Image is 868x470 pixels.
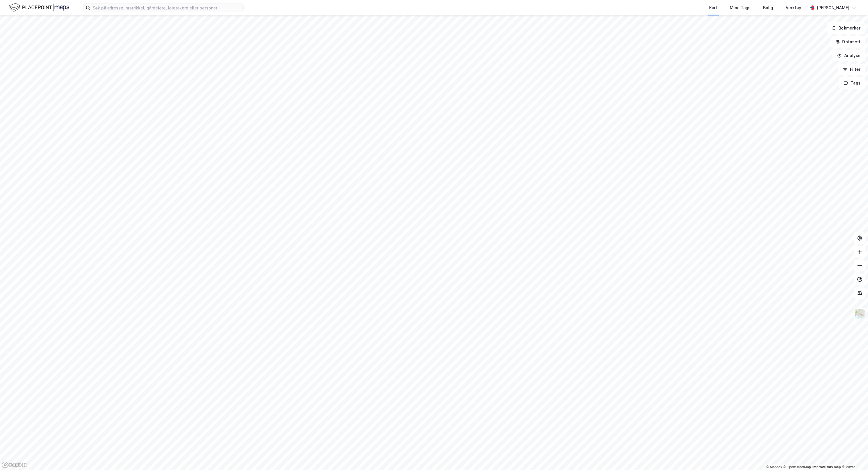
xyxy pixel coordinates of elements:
[855,308,865,319] img: Z
[763,4,773,11] div: Bolig
[786,4,801,11] div: Verktøy
[839,442,868,470] div: Kontrollprogram for chat
[838,64,866,75] button: Filter
[90,3,243,12] input: Søk på adresse, matrikkel, gårdeiere, leietakere eller personer
[832,50,866,61] button: Analyse
[2,462,27,468] a: Mapbox homepage
[839,77,866,89] button: Tags
[709,4,718,11] div: Kart
[767,465,782,469] a: Mapbox
[730,4,751,11] div: Mine Tags
[831,36,866,48] button: Datasett
[839,442,868,470] iframe: Chat Widget
[813,465,841,469] a: Improve this map
[827,22,866,34] button: Bokmerker
[9,3,69,13] img: logo.f888ab2527a4732fd821a326f86c7f29.svg
[817,4,850,11] div: [PERSON_NAME]
[783,465,811,469] a: OpenStreetMap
